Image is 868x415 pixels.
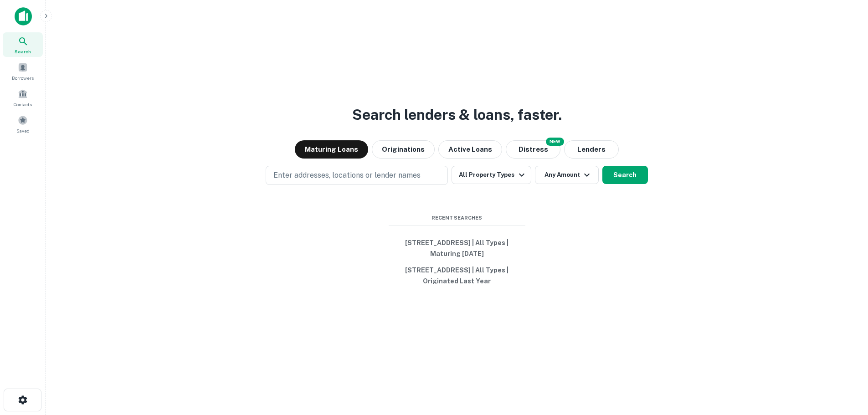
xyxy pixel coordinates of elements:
span: Search [15,48,31,55]
button: Active Loans [438,140,502,159]
button: All Property Types [452,166,531,184]
span: Saved [16,127,30,134]
p: Enter addresses, locations or lender names [273,170,421,181]
a: Search [3,32,43,57]
button: Enter addresses, locations or lender names [266,166,448,185]
iframe: Chat Widget [822,342,868,386]
span: Recent Searches [389,214,525,222]
h3: Search lenders & loans, faster. [352,104,562,126]
button: Search distressed loans with lien and other non-mortgage details. [506,140,560,159]
span: Contacts [14,101,32,108]
button: [STREET_ADDRESS] | All Types | Originated Last Year [389,262,525,289]
a: Borrowers [3,59,43,83]
button: Any Amount [535,166,599,184]
span: Borrowers [12,74,34,82]
button: Originations [372,140,435,159]
button: Maturing Loans [295,140,368,159]
button: [STREET_ADDRESS] | All Types | Maturing [DATE] [389,235,525,262]
img: capitalize-icon.png [15,7,32,26]
button: Lenders [564,140,619,159]
button: Search [602,166,648,184]
div: NEW [546,138,564,146]
a: Saved [3,112,43,136]
a: Contacts [3,85,43,110]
